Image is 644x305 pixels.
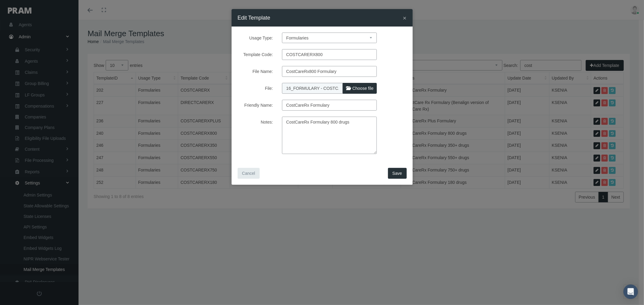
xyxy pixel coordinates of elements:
[403,15,406,21] button: Close
[233,100,278,111] label: Friendly Name:
[352,86,373,91] span: Choose file
[623,285,638,299] div: Open Intercom Messenger
[233,49,278,60] label: Template Code:
[388,168,407,179] button: Save
[238,168,260,179] button: Cancel
[233,66,278,77] label: File Name:
[233,117,278,154] label: Notes:
[238,14,271,22] h4: Edit Template
[282,100,377,111] input: Enter output friendly name
[282,66,377,77] input: Enter file name
[282,49,377,60] input: Enter template code
[233,83,278,94] label: File:
[233,33,278,43] label: Usage Type:
[403,14,406,21] span: ×
[392,171,402,176] span: Save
